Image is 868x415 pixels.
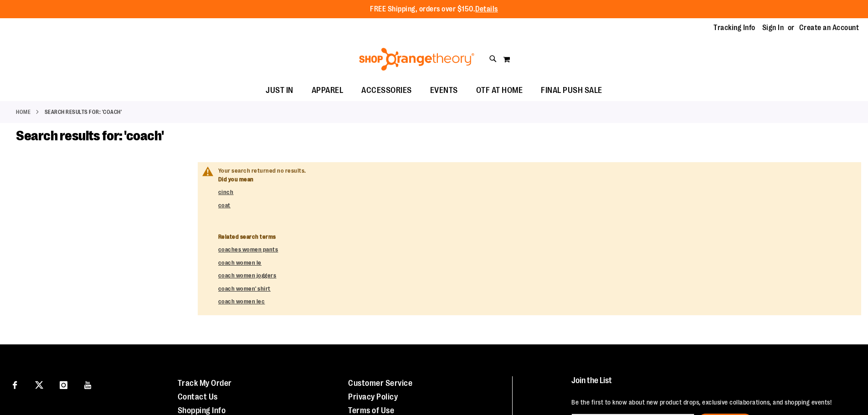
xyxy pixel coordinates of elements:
h4: Join the List [571,376,847,393]
img: Twitter [35,381,43,389]
span: Search results for: 'coach' [16,128,164,143]
span: EVENTS [430,80,458,101]
span: ACCESSORIES [361,80,412,101]
a: cinch [218,189,234,195]
a: coaches women pants [218,246,278,253]
a: EVENTS [421,80,467,101]
img: Shop Orangetheory [358,48,476,71]
a: Sign In [762,23,784,33]
a: Tracking Info [714,23,755,33]
a: coach women' shirt [218,285,271,292]
a: Shopping Info [178,406,226,415]
a: Create an Account [799,23,859,33]
a: ACCESSORIES [352,80,421,101]
a: Contact Us [178,392,218,401]
a: coach women le [218,259,262,266]
a: Terms of Use [348,406,394,415]
p: Be the first to know about new product drops, exclusive collaborations, and shopping events! [571,398,847,407]
span: OTF AT HOME [476,80,523,101]
a: Visit our Youtube page [80,376,96,392]
a: Visit our X page [31,376,47,392]
div: Your search returned no results. [218,167,854,306]
a: APPAREL [303,80,353,101]
dt: Related search terms [218,233,854,241]
a: Customer Service [348,379,412,388]
a: Visit our Facebook page [7,376,23,392]
a: Details [475,5,498,13]
a: Track My Order [178,379,232,388]
dt: Did you mean [218,175,854,184]
a: OTF AT HOME [467,80,532,101]
a: FINAL PUSH SALE [532,80,611,101]
span: FINAL PUSH SALE [541,80,602,101]
a: coach women joggers [218,272,277,279]
span: JUST IN [266,80,293,101]
a: Home [16,108,31,116]
p: FREE Shipping, orders over $150. [370,4,498,15]
strong: Search results for: 'coach' [45,108,122,116]
a: coat [218,202,231,209]
span: APPAREL [312,80,344,101]
a: JUST IN [257,80,303,101]
a: Visit our Instagram page [56,376,72,392]
a: Privacy Policy [348,392,398,401]
a: coach women lec [218,298,265,305]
